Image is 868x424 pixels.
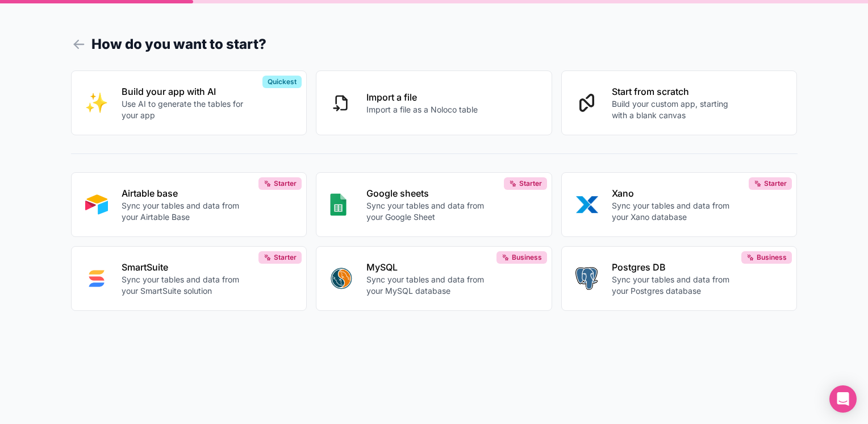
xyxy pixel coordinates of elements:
[122,200,248,223] p: Sync your tables and data from your Airtable Base
[575,267,598,290] img: POSTGRES
[612,98,738,121] p: Build your custom app, starting with a blank canvas
[366,90,478,104] p: Import a file
[330,267,353,290] img: MYSQL
[316,70,552,135] button: Import a fileImport a file as a Noloco table
[316,172,552,237] button: GOOGLE_SHEETSGoogle sheetsSync your tables and data from your Google SheetStarter
[366,104,478,115] p: Import a file as a Noloco table
[122,186,248,200] p: Airtable base
[366,274,493,297] p: Sync your tables and data from your MySQL database
[71,246,307,311] button: SMART_SUITESmartSuiteSync your tables and data from your SmartSuite solutionStarter
[316,246,552,311] button: MYSQLMySQLSync your tables and data from your MySQL databaseBusiness
[71,70,307,135] button: INTERNAL_WITH_AIBuild your app with AIUse AI to generate the tables for your appQuickest
[366,186,493,200] p: Google sheets
[829,385,857,413] div: Open Intercom Messenger
[561,246,798,311] button: POSTGRESPostgres DBSync your tables and data from your Postgres databaseBusiness
[612,186,738,200] p: Xano
[85,193,108,216] img: AIRTABLE
[366,260,493,274] p: MySQL
[612,85,738,98] p: Start from scratch
[122,260,248,274] p: SmartSuite
[519,179,542,188] span: Starter
[561,172,798,237] button: XANOXanoSync your tables and data from your Xano databaseStarter
[71,34,798,55] h1: How do you want to start?
[561,70,798,135] button: Start from scratchBuild your custom app, starting with a blank canvas
[262,76,302,88] div: Quickest
[85,92,108,114] img: INTERNAL_WITH_AI
[274,179,297,188] span: Starter
[512,253,542,262] span: Business
[122,98,248,121] p: Use AI to generate the tables for your app
[122,85,248,98] p: Build your app with AI
[366,200,493,223] p: Sync your tables and data from your Google Sheet
[330,193,347,216] img: GOOGLE_SHEETS
[122,274,248,297] p: Sync your tables and data from your SmartSuite solution
[575,193,598,216] img: XANO
[612,200,738,223] p: Sync your tables and data from your Xano database
[764,179,787,188] span: Starter
[757,253,787,262] span: Business
[71,172,307,237] button: AIRTABLEAirtable baseSync your tables and data from your Airtable BaseStarter
[612,274,738,297] p: Sync your tables and data from your Postgres database
[612,260,738,274] p: Postgres DB
[85,267,108,290] img: SMART_SUITE
[274,253,297,262] span: Starter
